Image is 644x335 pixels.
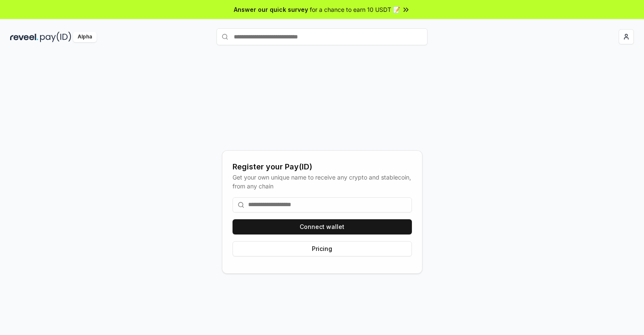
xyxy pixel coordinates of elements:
img: reveel_dark [10,32,38,42]
button: Connect wallet [233,219,412,234]
button: Pricing [233,241,412,256]
div: Alpha [73,32,97,42]
span: Answer our quick survey [234,5,308,14]
div: Get your own unique name to receive any crypto and stablecoin, from any chain [233,173,412,191]
img: pay_id [40,32,71,42]
span: for a chance to earn 10 USDT 📝 [310,5,400,14]
div: Register your Pay(ID) [233,161,412,173]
